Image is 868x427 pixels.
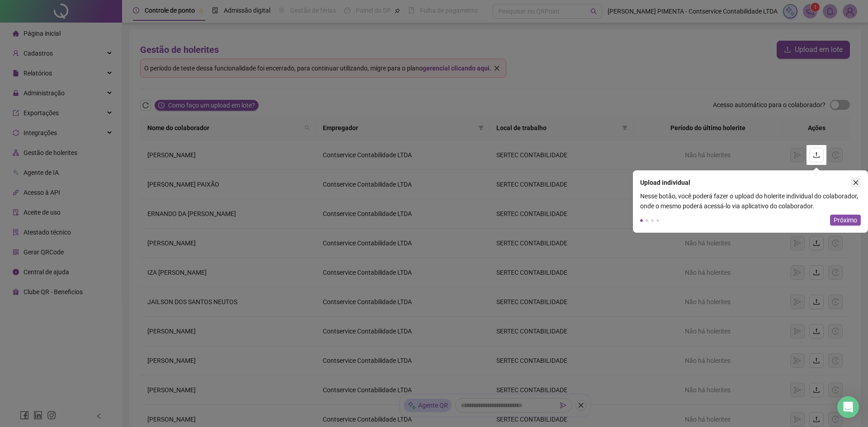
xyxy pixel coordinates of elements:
div: Upload individual [640,178,851,188]
span: close [853,179,859,186]
span: Próximo [834,215,857,225]
button: close [851,178,861,188]
span: upload [813,151,820,159]
div: Open Intercom Messenger [837,396,859,418]
div: Nesse botão, você poderá fazer o upload do holerite individual do colaborador, onde o mesmo poder... [633,191,868,211]
button: Próximo [830,215,861,225]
